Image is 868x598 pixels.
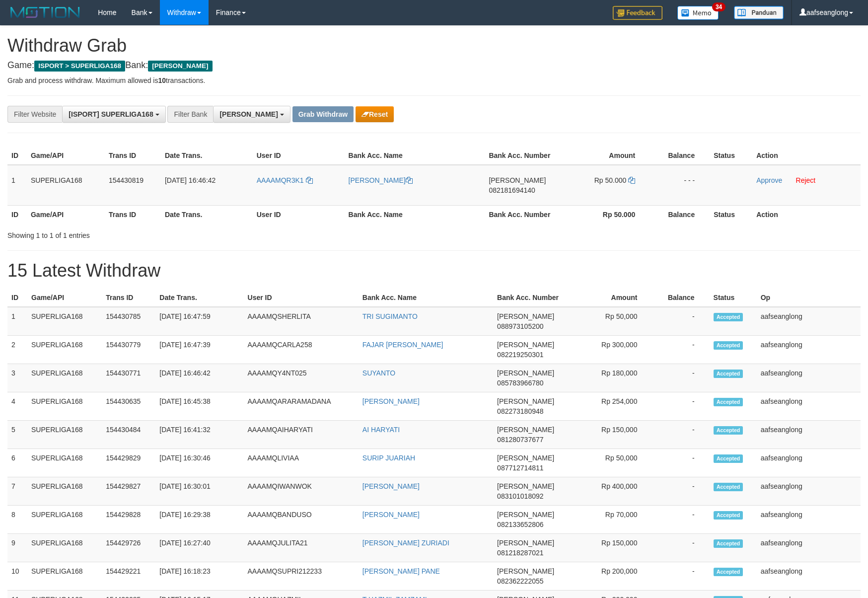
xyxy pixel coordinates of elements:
[7,205,27,224] th: ID
[485,205,560,224] th: Bank Acc. Number
[359,289,493,307] th: Bank Acc. Name
[253,147,345,165] th: User ID
[497,351,543,359] span: Copy 082219250301 to clipboard
[613,6,662,20] img: Feedback.jpg
[362,511,420,519] a: [PERSON_NAME]
[253,205,345,224] th: User ID
[757,364,861,392] td: aafseanglong
[161,147,253,165] th: Date Trans.
[714,539,743,548] span: Accepted
[652,289,709,307] th: Balance
[714,341,743,350] span: Accepted
[158,76,166,84] strong: 10
[497,492,543,500] span: Copy 083101018092 to clipboard
[345,147,485,165] th: Bank Acc. Name
[362,369,395,377] a: SUYANTO
[7,534,27,562] td: 9
[155,421,243,449] td: [DATE] 16:41:32
[652,336,709,364] td: -
[109,176,144,184] span: 154430819
[155,534,243,562] td: [DATE] 16:27:40
[102,392,155,421] td: 154430635
[102,506,155,534] td: 154429828
[652,421,709,449] td: -
[628,176,635,184] a: Copy 50000 to clipboard
[757,449,861,477] td: aafseanglong
[714,511,743,520] span: Accepted
[155,506,243,534] td: [DATE] 16:29:38
[566,307,652,336] td: Rp 50,000
[244,364,359,392] td: AAAAMQY4NT025
[165,176,216,184] span: [DATE] 16:46:42
[7,61,861,71] h4: Game: Bank:
[244,336,359,364] td: AAAAMQCARLA258
[7,261,861,281] h1: 15 Latest Withdraw
[161,205,253,224] th: Date Trans.
[257,176,313,184] a: AAAAMQR3K1
[7,562,27,591] td: 10
[356,106,394,122] button: Reset
[710,289,757,307] th: Status
[497,577,543,585] span: Copy 082362222055 to clipboard
[652,534,709,562] td: -
[362,567,440,575] a: [PERSON_NAME] PANE
[7,336,27,364] td: 2
[155,289,243,307] th: Date Trans.
[652,506,709,534] td: -
[244,307,359,336] td: AAAAMQSHERLITA
[27,421,102,449] td: SUPERLIGA168
[566,477,652,506] td: Rp 400,000
[714,426,743,435] span: Accepted
[757,289,861,307] th: Op
[497,426,554,434] span: [PERSON_NAME]
[257,176,304,184] span: AAAAMQR3K1
[244,506,359,534] td: AAAAMQBANDUSO
[345,205,485,224] th: Bank Acc. Name
[167,106,213,123] div: Filter Bank
[7,364,27,392] td: 3
[489,176,546,184] span: [PERSON_NAME]
[27,289,102,307] th: Game/API
[27,364,102,392] td: SUPERLIGA168
[714,483,743,491] span: Accepted
[362,426,400,434] a: AI HARYATI
[362,312,418,320] a: TRI SUGIMANTO
[27,449,102,477] td: SUPERLIGA168
[7,449,27,477] td: 6
[560,147,650,165] th: Amount
[155,477,243,506] td: [DATE] 16:30:01
[650,205,710,224] th: Balance
[757,562,861,591] td: aafseanglong
[105,147,161,165] th: Trans ID
[27,506,102,534] td: SUPERLIGA168
[27,307,102,336] td: SUPERLIGA168
[213,106,290,123] button: [PERSON_NAME]
[7,5,83,20] img: MOTION_logo.png
[710,205,752,224] th: Status
[155,307,243,336] td: [DATE] 16:47:59
[155,449,243,477] td: [DATE] 16:30:46
[7,226,354,240] div: Showing 1 to 1 of 1 entries
[497,397,554,405] span: [PERSON_NAME]
[155,336,243,364] td: [DATE] 16:47:39
[27,534,102,562] td: SUPERLIGA168
[244,562,359,591] td: AAAAMQSUPRI212233
[292,106,354,122] button: Grab Withdraw
[7,106,62,123] div: Filter Website
[244,392,359,421] td: AAAAMQARARAMADANA
[102,289,155,307] th: Trans ID
[362,341,443,349] a: FAJAR [PERSON_NAME]
[27,477,102,506] td: SUPERLIGA168
[7,506,27,534] td: 8
[652,392,709,421] td: -
[650,165,710,206] td: - - -
[594,176,627,184] span: Rp 50.000
[734,6,784,19] img: panduan.png
[757,421,861,449] td: aafseanglong
[497,407,543,415] span: Copy 082273180948 to clipboard
[7,147,27,165] th: ID
[27,562,102,591] td: SUPERLIGA168
[155,392,243,421] td: [DATE] 16:45:38
[757,307,861,336] td: aafseanglong
[566,534,652,562] td: Rp 150,000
